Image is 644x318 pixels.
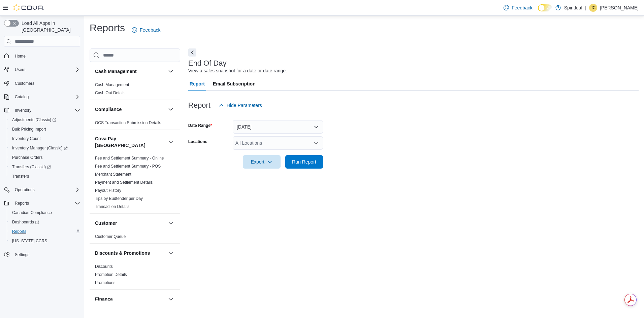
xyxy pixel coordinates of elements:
span: Reports [12,229,26,234]
button: Home [1,51,83,61]
span: Dashboards [12,219,39,225]
a: Transfers (Classic) [9,163,54,171]
p: Spiritleaf [564,4,582,12]
span: Transfers (Classic) [12,164,51,170]
label: Locations [188,139,207,144]
button: Customer [167,219,175,227]
a: [US_STATE] CCRS [9,237,50,245]
button: Users [1,65,83,74]
div: Cash Management [90,81,180,100]
span: Transaction Details [95,204,129,209]
span: Users [15,67,25,72]
button: Finance [167,295,175,303]
h3: Customer [95,220,117,226]
button: Cova Pay [GEOGRAPHIC_DATA] [167,138,175,146]
button: [DATE] [233,120,323,134]
button: Reports [7,227,83,236]
div: Compliance [90,119,180,130]
h1: Reports [90,21,125,35]
nav: Complex example [4,48,80,277]
a: Adjustments (Classic) [7,115,83,125]
span: Bulk Pricing Import [12,127,46,132]
h3: Finance [95,296,113,303]
button: Customer [95,220,165,226]
label: Date Range [188,123,212,128]
a: Fee and Settlement Summary - POS [95,164,161,169]
span: Canadian Compliance [12,210,52,215]
button: Canadian Compliance [7,208,83,217]
a: Promotion Details [95,272,127,277]
a: Inventory Count [9,135,43,143]
a: Payout History [95,188,121,193]
button: Compliance [95,106,165,113]
button: Cash Management [167,67,175,75]
span: Report [190,77,205,91]
span: Purchase Orders [12,155,43,160]
span: Hide Parameters [227,102,262,109]
span: Run Report [292,158,316,165]
input: Dark Mode [538,4,552,11]
div: Cova Pay [GEOGRAPHIC_DATA] [90,154,180,213]
a: Promotions [95,280,116,285]
button: Export [243,155,281,169]
span: [US_STATE] CCRS [12,238,47,244]
a: Bulk Pricing Import [9,125,49,133]
a: Tips by Budtender per Day [95,196,143,201]
span: Reports [9,227,80,236]
button: Users [12,66,28,74]
a: Payment and Settlement Details [95,180,153,185]
span: Adjustments (Classic) [12,117,56,122]
span: Adjustments (Classic) [9,116,80,124]
img: Cova [13,4,44,11]
a: Customer Queue [95,234,126,239]
a: Fee and Settlement Summary - Online [95,156,164,161]
button: Catalog [12,93,31,101]
button: Discounts & Promotions [167,249,175,257]
span: Reports [12,199,80,207]
span: Operations [15,187,35,192]
a: Transfers (Classic) [7,162,83,172]
span: Export [247,155,277,169]
span: Inventory [15,108,31,113]
a: Feedback [501,1,535,14]
span: OCS Transaction Submission Details [95,120,161,126]
button: [US_STATE] CCRS [7,236,83,246]
h3: End Of Day [188,59,227,67]
span: Home [12,51,80,60]
a: OCS Transaction Submission Details [95,120,161,125]
span: Email Subscription [213,77,256,91]
span: Washington CCRS [9,237,80,245]
span: Home [15,54,26,59]
span: Canadian Compliance [9,209,80,217]
span: JC [591,4,596,12]
span: Inventory [12,106,80,114]
span: Merchant Statement [95,172,131,177]
button: Cova Pay [GEOGRAPHIC_DATA] [95,135,165,149]
a: Cash Management [95,82,129,87]
a: Canadian Compliance [9,209,55,217]
span: Dashboards [9,218,80,226]
span: Feedback [512,4,532,11]
button: Purchase Orders [7,153,83,162]
h3: Discounts & Promotions [95,250,150,256]
a: Dashboards [9,218,42,226]
span: Customers [12,79,80,87]
a: Discounts [95,264,113,269]
span: Tips by Budtender per Day [95,196,143,201]
button: Transfers [7,172,83,181]
button: Bulk Pricing Import [7,125,83,134]
span: Payout History [95,188,121,193]
span: Bulk Pricing Import [9,125,80,133]
span: Catalog [15,94,29,100]
button: Reports [12,199,32,207]
span: Transfers [12,174,29,179]
span: Inventory Count [12,136,41,141]
span: Transfers (Classic) [9,163,80,171]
